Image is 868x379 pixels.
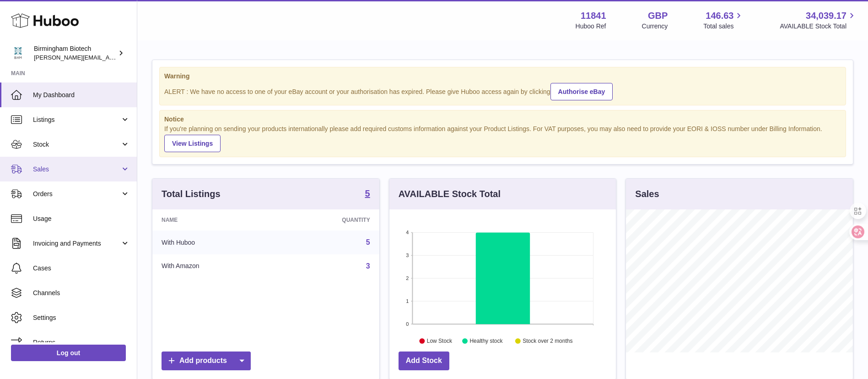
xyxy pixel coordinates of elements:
[33,338,130,347] span: Returns
[152,254,276,278] td: With Amazon
[164,82,841,100] div: ALERT : We have no access to one of your eBay account or your authorisation has expired. Please g...
[635,188,659,200] h3: Sales
[366,262,370,270] a: 3
[523,338,572,345] text: Stock over 2 months
[706,10,733,22] span: 146.63
[806,10,846,22] span: 34,039.17
[780,10,857,31] a: 34,039.17 AVAILABLE Stock Total
[33,214,130,223] span: Usage
[399,352,449,370] a: Add Stock
[406,298,409,304] text: 1
[164,125,841,152] div: If you're planning on sending your products internationally please add required customs informati...
[406,275,409,281] text: 2
[550,83,613,100] a: Authorise eBay
[33,313,130,322] span: Settings
[399,188,501,200] h3: AVAILABLE Stock Total
[33,190,120,198] span: Orders
[469,338,503,345] text: Healthy stock
[33,115,120,124] span: Listings
[406,253,409,258] text: 3
[11,46,25,60] img: m.hsu@birminghambiotech.co.uk
[276,209,379,231] th: Quantity
[162,352,251,370] a: Add products
[365,189,370,200] a: 5
[33,165,120,174] span: Sales
[581,10,606,22] strong: 11841
[427,338,453,345] text: Low Stock
[164,135,221,152] a: View Listings
[780,22,857,31] span: AVAILABLE Stock Total
[33,140,120,149] span: Stock
[164,72,841,81] strong: Warning
[34,54,183,61] span: [PERSON_NAME][EMAIL_ADDRESS][DOMAIN_NAME]
[406,321,409,327] text: 0
[703,22,744,31] span: Total sales
[164,115,841,124] strong: Notice
[406,230,409,235] text: 4
[33,239,120,248] span: Invoicing and Payments
[162,188,221,200] h3: Total Listings
[648,10,668,22] strong: GBP
[703,10,744,31] a: 146.63 Total sales
[33,264,130,273] span: Cases
[33,289,130,297] span: Channels
[33,91,130,99] span: My Dashboard
[34,44,116,62] div: Birmingham Biotech
[11,345,126,361] a: Log out
[152,231,276,254] td: With Huboo
[576,22,606,31] div: Huboo Ref
[152,209,276,231] th: Name
[365,189,370,198] strong: 5
[642,22,668,31] div: Currency
[366,238,370,246] a: 5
